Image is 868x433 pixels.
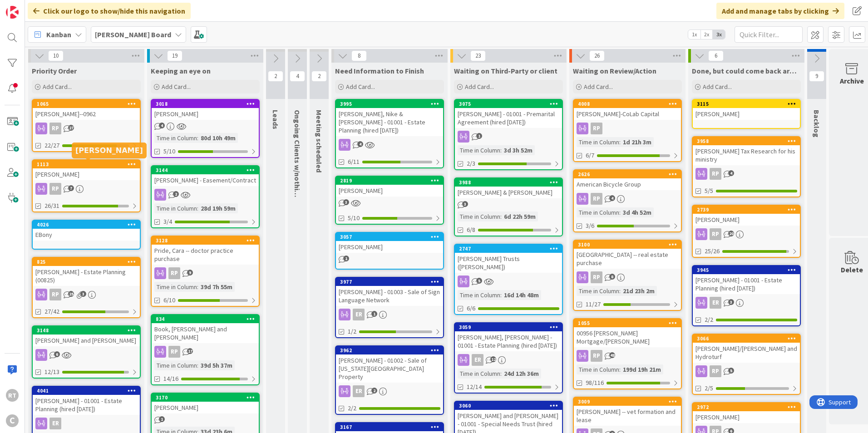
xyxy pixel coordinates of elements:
[154,282,197,292] div: Time in Column
[33,123,140,134] div: RP
[716,3,844,19] div: Add and manage tabs by clicking
[502,212,538,221] div: 6d 22h 59m
[574,241,681,249] div: 3100
[340,177,443,184] div: 2819
[336,233,443,253] div: 3057[PERSON_NAME]
[467,304,475,313] span: 6/6
[465,83,494,91] span: Add Card...
[33,100,140,108] div: 1065
[33,335,140,346] div: [PERSON_NAME] and [PERSON_NAME]
[163,217,172,226] span: 3/4
[33,326,140,335] div: 3148
[33,160,140,168] div: 1113
[33,418,140,429] div: ER
[459,246,562,252] div: 2747
[574,178,681,190] div: American Bicycle Group
[44,307,59,316] span: 27/42
[340,101,443,107] div: 3995
[454,244,563,315] a: 2747[PERSON_NAME] Trusts ([PERSON_NAME])Time in Column:16d 14h 48m6/6
[735,26,803,43] input: Quick Filter...
[728,299,734,305] span: 3
[152,236,259,265] div: 3128Pride, Cara -- doctor practice purchase
[710,297,721,309] div: ER
[693,411,800,423] div: [PERSON_NAME]
[37,101,140,107] div: 1065
[586,300,601,309] span: 11/27
[33,221,140,241] div: 4026EBony
[467,159,475,168] span: 2/3
[476,278,482,284] span: 5
[68,125,74,131] span: 27
[49,123,61,134] div: RP
[455,187,562,198] div: [PERSON_NAME] & [PERSON_NAME]
[152,100,259,108] div: 3018
[187,270,193,276] span: 9
[502,369,541,379] div: 24d 12h 36m
[591,271,602,283] div: RP
[697,138,800,144] div: 3958
[574,319,681,347] div: 105500956 [PERSON_NAME] Mortgage/[PERSON_NAME]
[476,133,482,139] span: 1
[459,179,562,186] div: 3988
[49,418,61,429] div: ER
[693,100,800,108] div: 3115
[340,347,443,354] div: 3962
[336,100,443,136] div: 3995[PERSON_NAME], Nike & [PERSON_NAME] - 01001 - Estate Planning (hired [DATE])
[573,240,682,311] a: 3100[GEOGRAPHIC_DATA] -- real estate purchaseRPTime in Column:21d 23h 2m11/27
[502,290,541,300] div: 16d 14h 48m
[335,99,444,168] a: 3995[PERSON_NAME], Nike & [PERSON_NAME] - 01001 - Estate Planning (hired [DATE])6/11
[198,360,235,370] div: 39d 5h 37m
[159,416,165,422] span: 1
[340,234,443,240] div: 3057
[693,335,800,343] div: 3066
[336,354,443,383] div: [PERSON_NAME] - 01002 - Sale of [US_STATE][GEOGRAPHIC_DATA] Property
[197,133,198,143] span: :
[335,345,444,415] a: 3962[PERSON_NAME] - 01002 - Sale of [US_STATE][GEOGRAPHIC_DATA] PropertyER2/2
[462,201,468,207] span: 3
[693,137,800,165] div: 3958[PERSON_NAME] Tax Research for his ministry
[152,245,259,265] div: Pride, Cara -- doctor practice purchase
[33,100,140,120] div: 1065[PERSON_NAME]--0962
[371,311,377,317] span: 1
[454,322,563,394] a: 3059[PERSON_NAME], [PERSON_NAME] - 01001 - Estate Planning (hired [DATE])ERTime in Column:24d 12h...
[710,365,721,377] div: RP
[619,137,621,147] span: :
[455,323,562,331] div: 3059
[619,286,621,296] span: :
[33,395,140,415] div: [PERSON_NAME] - 01001 - Estate Planning (hired [DATE])
[577,364,619,374] div: Time in Column
[502,145,535,155] div: 3d 3h 52m
[152,100,259,120] div: 3018[PERSON_NAME]
[455,331,562,351] div: [PERSON_NAME], [PERSON_NAME] - 01001 - Estate Planning (hired [DATE])
[6,6,19,19] img: Visit kanbanzone.com
[336,286,443,306] div: [PERSON_NAME] - 01003 - Sale of Sign Language Network
[490,356,496,362] span: 12
[692,136,801,197] a: 3958[PERSON_NAME] Tax Research for his ministryRP5/5
[500,290,502,300] span: :
[336,423,443,431] div: 3167
[455,354,562,366] div: ER
[454,99,563,170] a: 3075[PERSON_NAME] - 01001 - Premarital Agreement (hired [DATE])Time in Column:3d 3h 52m2/3
[574,406,681,426] div: [PERSON_NAME] -- vet formation and lease
[32,99,141,152] a: 1065[PERSON_NAME]--0962RP22/27
[609,274,615,280] span: 8
[340,424,443,430] div: 3167
[455,245,562,253] div: 2747
[353,309,365,320] div: ER
[197,203,198,213] span: :
[198,133,238,143] div: 80d 10h 49m
[336,233,443,241] div: 3057
[728,368,734,374] span: 5
[152,315,259,343] div: 834Book, [PERSON_NAME] and [PERSON_NAME]
[591,350,602,362] div: RP
[156,394,259,401] div: 3170
[703,83,732,91] span: Add Card...
[336,385,443,397] div: ER
[697,267,800,273] div: 3945
[619,207,621,217] span: :
[33,258,140,286] div: 825[PERSON_NAME] - Estate Planning (00825)
[151,99,260,158] a: 3018[PERSON_NAME]Time in Column:80d 10h 49m5/10
[591,123,602,134] div: RP
[586,151,594,160] span: 6/7
[454,177,563,236] a: 3988[PERSON_NAME] & [PERSON_NAME]Time in Column:6d 22h 59m6/8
